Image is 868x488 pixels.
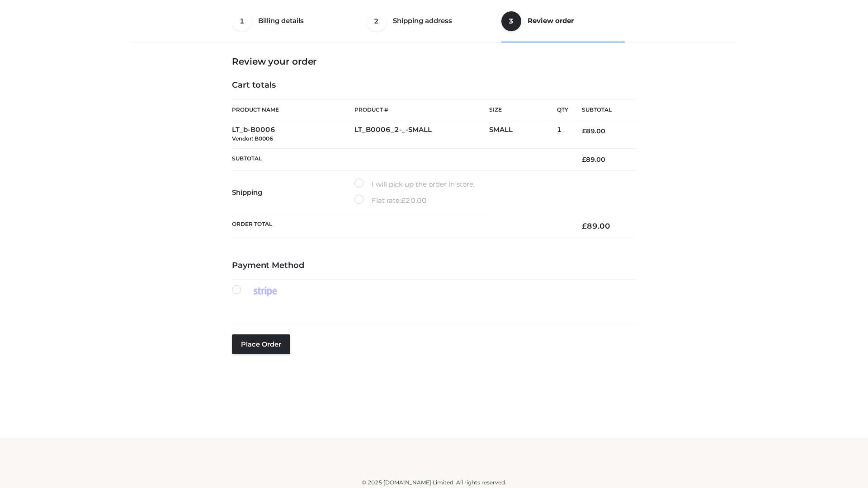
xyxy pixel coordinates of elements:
th: Shipping [232,171,354,214]
label: Flat rate: [354,195,427,206]
h4: Cart totals [232,80,636,90]
td: SMALL [489,120,557,149]
label: I will pick up the order in store. [354,178,475,190]
th: Subtotal [232,148,568,170]
bdi: 20.00 [401,196,427,205]
div: © 2025 [DOMAIN_NAME] Limited. All rights reserved. [134,478,734,487]
span: £ [582,221,587,230]
button: Place order [232,334,290,354]
td: LT_B0006_2-_-SMALL [354,120,489,149]
th: Product # [354,99,489,120]
bdi: 89.00 [582,221,610,230]
th: Size [489,100,552,120]
bdi: 89.00 [582,155,605,164]
h3: Review your order [232,56,636,67]
th: Qty [557,99,568,120]
td: 1 [557,120,568,149]
span: £ [582,155,586,164]
td: LT_b-B0006 [232,120,354,149]
th: Product Name [232,99,354,120]
span: £ [401,196,406,205]
th: Order Total [232,214,568,238]
th: Subtotal [568,100,636,120]
bdi: 89.00 [582,127,605,135]
span: £ [582,127,586,135]
small: Vendor: B0006 [232,135,273,142]
h4: Payment Method [232,261,636,271]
